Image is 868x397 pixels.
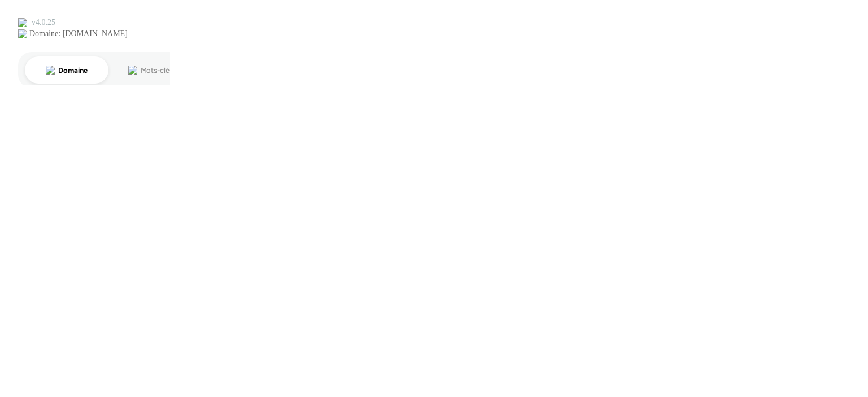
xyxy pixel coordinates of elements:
img: tab_domain_overview_orange.svg [46,66,55,75]
div: Domaine: [DOMAIN_NAME] [29,29,128,38]
div: Mots-clés [141,67,173,74]
img: website_grey.svg [18,29,27,38]
img: logo_orange.svg [18,18,27,27]
img: tab_keywords_by_traffic_grey.svg [128,66,137,75]
div: v 4.0.25 [32,18,55,27]
div: Domaine [58,67,87,74]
